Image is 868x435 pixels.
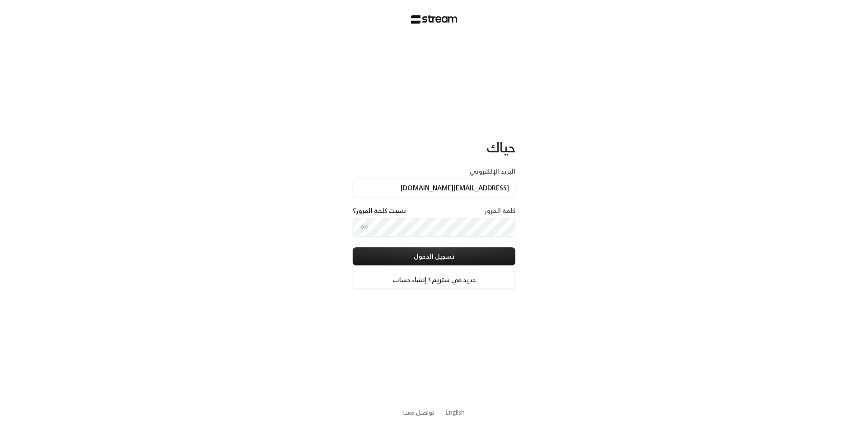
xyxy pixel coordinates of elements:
[357,220,372,234] button: toggle password visibility
[486,135,515,159] span: حياك
[411,15,458,24] img: Stream Logo
[403,407,434,418] a: تواصل معنا
[353,271,515,289] a: جديد في ستريم؟ إنشاء حساب
[353,206,406,215] a: نسيت كلمة المرور؟
[353,247,515,265] button: تسجيل الدخول
[470,167,515,176] label: البريد الإلكتروني
[445,404,465,421] a: English
[403,407,434,417] button: تواصل معنا
[485,206,515,215] label: كلمة المرور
